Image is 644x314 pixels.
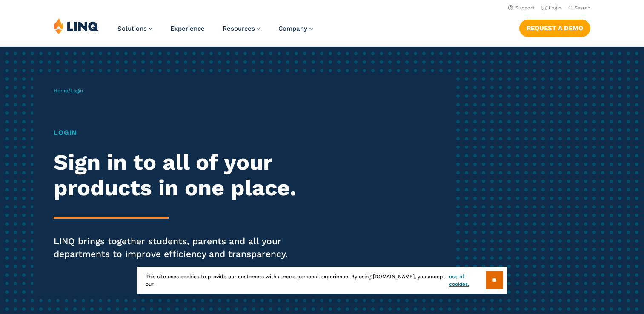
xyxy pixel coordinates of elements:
a: use of cookies. [449,273,485,288]
nav: Primary Navigation [117,18,313,46]
h2: Sign in to all of your products in one place. [54,150,302,201]
span: Solutions [117,25,147,32]
a: Support [508,5,535,11]
a: Resources [223,25,260,32]
span: Login [70,88,83,94]
span: / [54,88,83,94]
a: Home [54,88,68,94]
nav: Button Navigation [519,18,590,37]
span: Resources [223,25,255,32]
a: Experience [170,25,205,32]
div: This site uses cookies to provide our customers with a more personal experience. By using [DOMAIN... [137,267,507,294]
a: Login [541,5,561,11]
button: Open Search Bar [568,5,590,11]
span: Search [575,5,590,11]
a: Company [278,25,313,32]
h1: Login [54,128,302,138]
a: Request a Demo [519,20,590,37]
a: Solutions [117,25,152,32]
img: LINQ | K‑12 Software [54,18,99,34]
span: Company [278,25,307,32]
p: LINQ brings together students, parents and all your departments to improve efficiency and transpa... [54,235,302,260]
